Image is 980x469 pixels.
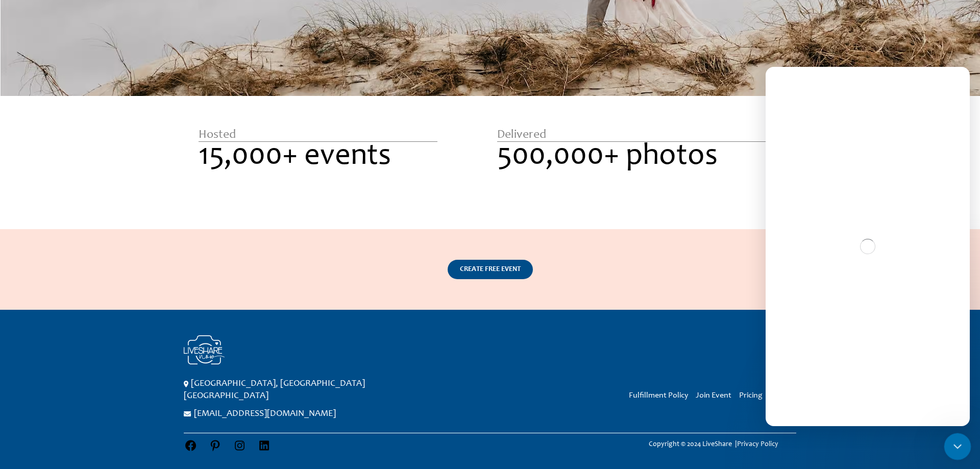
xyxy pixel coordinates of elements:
[184,378,449,402] p: [GEOGRAPHIC_DATA], [GEOGRAPHIC_DATA] [GEOGRAPHIC_DATA]
[448,260,533,279] a: CREATE FREE EVENT
[184,335,225,365] img: LiveShare Logo
[194,409,336,418] a: [EMAIL_ADDRESS][DOMAIN_NAME]
[184,381,188,387] img: Location Icon
[621,389,786,402] nav: Menu
[629,391,688,400] a: Fulfillment Policy
[184,411,191,416] img: Email Icon
[739,391,763,400] a: Pricing
[737,441,778,448] a: Privacy Policy
[696,391,731,400] a: Join Event
[944,433,971,460] iframe: Intercom live chat
[460,266,521,273] span: CREATE FREE EVENT
[497,129,771,142] div: Delivered
[199,142,438,172] p: 15,000+ events
[766,67,970,426] iframe: Intercom live chat
[631,438,796,451] p: Copyright © 2024 LiveShare |
[199,129,236,141] span: Hosted
[497,142,771,172] p: 500,000+ photos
